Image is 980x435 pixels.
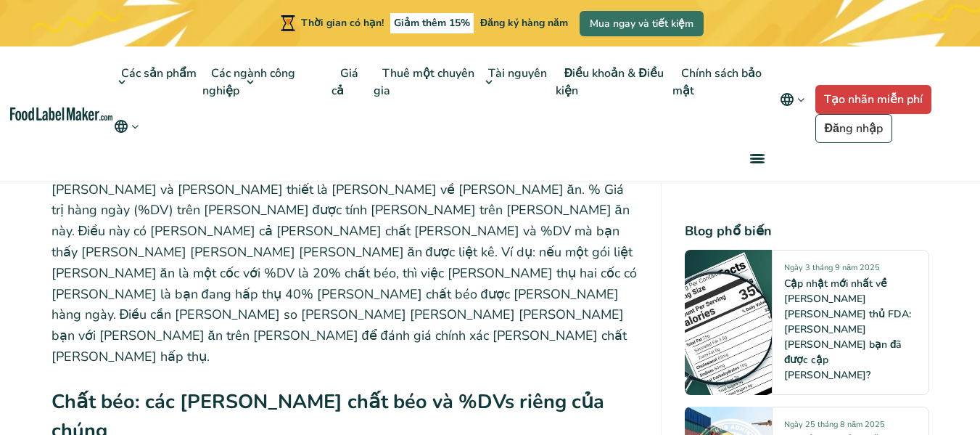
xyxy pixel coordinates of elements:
[685,222,772,240] font: Blog phổ biến
[332,65,358,99] font: Giá cả
[784,277,911,382] a: Cập nhật mới nhất về [PERSON_NAME] [PERSON_NAME] thủ FDA: [PERSON_NAME] [PERSON_NAME] bạn đã được...
[590,17,693,31] font: Mua ngay và tiết kiệm
[374,65,474,99] font: Thuê một chuyên gia
[202,65,295,99] font: Các ngành công nghiệp
[112,118,141,135] button: Thay đổi ngôn ngữ
[332,46,358,118] a: Giá cả
[394,16,470,30] font: Giảm thêm 15%
[824,92,923,107] font: Tạo nhãn miễn phí
[770,85,815,114] button: Thay đổi ngôn ngữ
[825,121,883,137] font: Đăng nhập
[488,65,547,81] font: Tài nguyên
[112,46,198,118] a: Các sản phẩm
[815,114,892,143] a: Đăng nhập
[672,65,762,99] font: Chính sách bảo mật
[784,419,885,430] font: Ngày 25 tháng 8 năm 2025
[479,46,548,118] a: Tài nguyên
[121,65,197,81] font: Các sản phẩm
[733,135,779,182] a: thực đơn
[784,262,880,273] font: Ngày 3 tháng 9 năm 2025
[556,65,664,99] font: Điều khoản & Điều kiện
[374,46,474,118] a: Thuê một chuyên gia
[10,107,113,121] a: Trang chủ của Food Label Maker
[480,16,568,30] font: Đăng ký hàng năm
[202,46,295,118] a: Các ngành công nghiệp
[52,160,637,365] font: , [PERSON_NAME] [PERSON_NAME] thụ thông [PERSON_NAME] và [PERSON_NAME] thiết là [PERSON_NAME] về ...
[815,85,931,114] a: Tạo nhãn miễn phí
[580,11,704,36] a: Mua ngay và tiết kiệm
[672,46,762,118] a: Chính sách bảo mật
[301,16,384,30] font: Thời gian có hạn!
[556,46,664,118] a: Điều khoản & Điều kiện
